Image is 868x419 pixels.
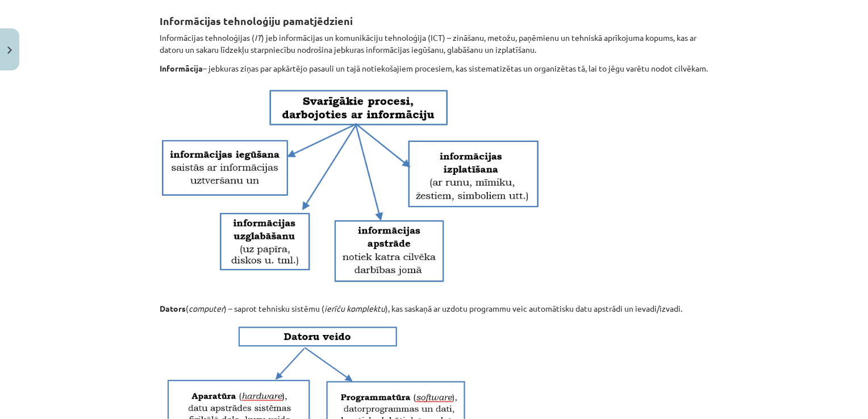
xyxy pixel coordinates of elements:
em: ierīču komplektu [324,303,385,313]
strong: Informācija [160,63,203,73]
p: – jebkuras ziņas par apkārtējo pasauli un tajā notiekošajiem procesiem, kas sistematizētas un org... [160,62,708,74]
img: icon-close-lesson-0947bae3869378f0d4975bcd49f059093ad1ed9edebbc8119c70593378902aed.svg [7,47,12,54]
em: computer [189,303,224,313]
p: ( ) – saprot tehnisku sistēmu ( ), kas saskaņā ar uzdotu programmu veic automātisku datu apstrādi... [160,303,708,315]
em: IT [254,32,261,43]
strong: Dators [160,303,186,313]
strong: Informācijas tehnoloģiju pamatjēdzieni [160,14,353,27]
p: Informācijas tehnoloģijas ( ) jeb informācijas un komunikāciju tehnoloģija (ICT) – zināšanu, meto... [160,32,708,56]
